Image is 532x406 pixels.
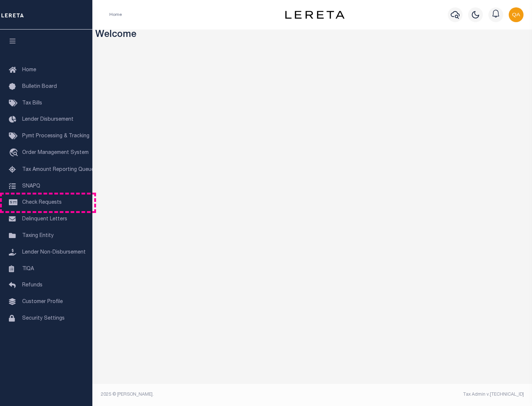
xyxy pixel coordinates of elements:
[22,299,63,304] span: Customer Profile
[22,101,42,106] span: Tax Bills
[318,391,524,398] div: Tax Admin v.[TECHNICAL_ID]
[22,316,65,321] span: Security Settings
[22,117,74,122] span: Lender Disbursement
[22,266,34,271] span: TIQA
[22,84,57,89] span: Bulletin Board
[22,200,62,205] span: Check Requests
[95,391,313,398] div: 2025 © [PERSON_NAME].
[95,30,529,41] h3: Welcome
[22,183,40,189] span: SNAPQ
[22,250,86,255] span: Lender Non-Disbursement
[22,283,42,288] span: Refunds
[22,233,54,238] span: Taxing Entity
[22,217,67,222] span: Delinquent Letters
[22,134,89,139] span: Pymt Processing & Tracking
[285,11,344,19] img: logo-dark.svg
[22,68,36,73] span: Home
[22,167,94,172] span: Tax Amount Reporting Queue
[9,148,21,158] i: travel_explore
[509,7,524,22] img: svg+xml;base64,PHN2ZyB4bWxucz0iaHR0cDovL3d3dy53My5vcmcvMjAwMC9zdmciIHBvaW50ZXItZXZlbnRzPSJub25lIi...
[109,11,122,18] li: Home
[22,150,89,155] span: Order Management System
